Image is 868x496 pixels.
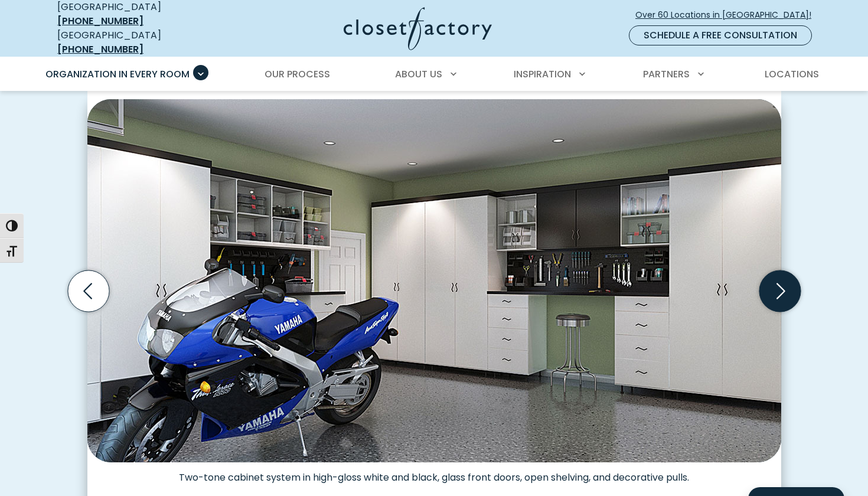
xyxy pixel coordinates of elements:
[87,462,781,484] figcaption: Two-tone cabinet system in high-gloss white and black, glass front doors, open shelving, and deco...
[57,14,143,28] a: [PHONE_NUMBER]
[514,67,571,81] span: Inspiration
[57,43,143,56] a: [PHONE_NUMBER]
[635,9,821,21] span: Over 60 Locations in [GEOGRAPHIC_DATA]!
[629,25,812,45] a: Schedule a Free Consultation
[765,67,819,81] span: Locations
[635,5,821,25] a: Over 60 Locations in [GEOGRAPHIC_DATA]!
[87,99,781,462] img: Two-tone cabinet system in high-gloss white and black, glass front doors, open shelving, and deco...
[265,67,330,81] span: Our Process
[57,28,229,57] div: [GEOGRAPHIC_DATA]
[45,67,190,81] span: Organization in Every Room
[344,7,492,50] img: Closet Factory Logo
[63,266,114,316] button: Previous slide
[643,67,690,81] span: Partners
[755,266,805,316] button: Next slide
[37,58,831,91] nav: Primary Menu
[395,67,442,81] span: About Us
